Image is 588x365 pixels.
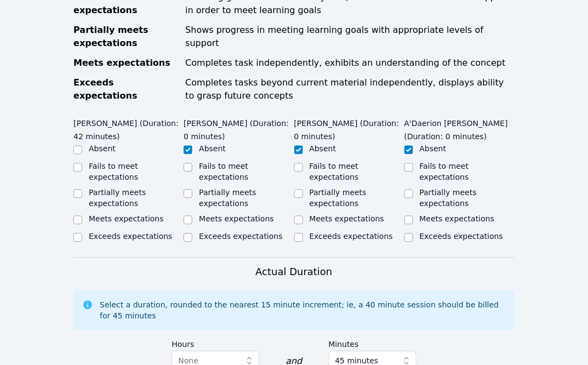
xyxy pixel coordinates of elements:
[404,113,515,143] legend: A'Daerion [PERSON_NAME] (Duration: 0 minutes)
[420,188,477,208] label: Partially meets expectations
[199,188,256,208] label: Partially meets expectations
[89,214,164,223] label: Meets expectations
[199,144,226,153] label: Absent
[73,113,184,143] legend: [PERSON_NAME] (Duration: 42 minutes)
[199,232,282,241] label: Exceeds expectations
[310,144,336,153] label: Absent
[185,76,515,102] div: Completes tasks beyond current material independently, displays ability to grasp future concepts
[184,113,294,143] legend: [PERSON_NAME] (Duration: 0 minutes)
[199,214,274,223] label: Meets expectations
[310,188,367,208] label: Partially meets expectations
[89,188,146,208] label: Partially meets expectations
[420,144,447,153] label: Absent
[420,162,469,181] label: Fails to meet expectations
[89,232,172,241] label: Exceeds expectations
[178,356,198,365] span: None
[73,24,179,50] div: Partially meets expectations
[185,56,515,70] div: Completes task independently, exhibits an understanding of the concept
[100,299,506,321] div: Select a duration, rounded to the nearest 15 minute increment; ie, a 40 minute session should be ...
[172,334,259,351] label: Hours
[199,162,248,181] label: Fails to meet expectations
[89,162,138,181] label: Fails to meet expectations
[310,162,359,181] label: Fails to meet expectations
[255,264,332,280] h3: Actual Duration
[89,144,116,153] label: Absent
[73,56,179,70] div: Meets expectations
[329,334,416,351] label: Minutes
[185,24,515,50] div: Shows progress in meeting learning goals with appropriate levels of support
[73,76,179,102] div: Exceeds expectations
[294,113,404,143] legend: [PERSON_NAME] (Duration: 0 minutes)
[310,214,385,223] label: Meets expectations
[420,232,503,241] label: Exceeds expectations
[310,232,393,241] label: Exceeds expectations
[420,214,495,223] label: Meets expectations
